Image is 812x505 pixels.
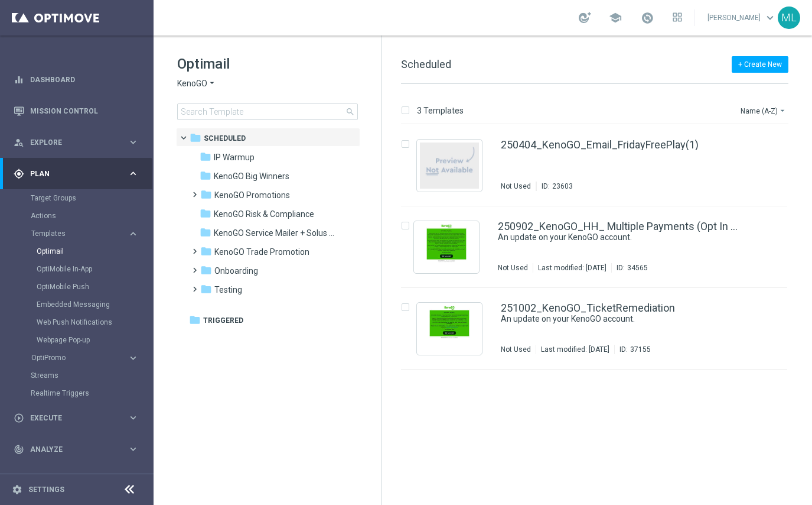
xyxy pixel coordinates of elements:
div: Not Used [498,263,528,273]
span: Triggered [203,315,243,326]
span: Execute [30,415,128,422]
a: Actions [31,211,123,221]
i: folder [200,283,212,295]
a: Mission Control [30,95,139,127]
img: 34565.jpeg [417,224,476,270]
span: KenoGO Service Mailer + Solus eDM [214,228,335,238]
div: person_search Explore keyboard_arrow_right [13,138,139,147]
i: folder [200,151,211,163]
a: Optimail [37,247,123,256]
div: Streams [31,367,152,384]
span: KenoGO Big Winners [214,171,289,182]
button: gps_fixed Plan keyboard_arrow_right [13,169,139,179]
div: OptiPromo [31,349,152,367]
i: equalizer [14,75,24,85]
button: OptiPromo keyboard_arrow_right [31,353,139,362]
div: Plan [14,169,128,179]
a: An update on your KenoGO account. [498,232,710,243]
i: settings [12,484,22,495]
div: Mission Control [14,95,139,127]
a: OptiMobile In-App [37,264,123,274]
div: OptiMobile In-App [37,260,152,278]
i: gps_fixed [14,169,24,179]
i: folder [190,132,201,144]
button: play_circle_outline Execute keyboard_arrow_right [13,413,139,423]
div: Realtime Triggers [31,384,152,402]
span: IP Warmup [214,152,255,163]
i: folder [200,208,211,219]
div: Press SPACE to select this row. [389,206,810,288]
div: Not Used [501,345,531,354]
button: track_changes Analyze keyboard_arrow_right [13,445,139,454]
button: Templates keyboard_arrow_right [31,229,139,238]
div: Explore [14,137,128,148]
div: Embedded Messaging [37,296,152,313]
div: Actions [31,207,152,225]
div: ID: [611,263,648,273]
div: Execute [14,413,128,423]
i: arrow_drop_down [778,106,787,115]
span: keyboard_arrow_down [764,11,777,24]
div: Webpage Pop-up [37,331,152,349]
a: Target Groups [31,193,123,203]
i: folder [200,264,212,276]
i: folder [200,189,212,200]
div: OptiMobile Push [37,278,152,296]
button: KenoGO arrow_drop_down [177,78,217,89]
i: track_changes [14,444,24,455]
i: keyboard_arrow_right [128,228,139,239]
i: keyboard_arrow_right [128,412,139,423]
div: OptiPromo [31,354,128,361]
div: An update on your KenoGO account. [498,232,738,243]
i: keyboard_arrow_right [128,168,139,179]
span: KenoGO Risk & Compliance [214,209,314,219]
span: Testing [214,284,242,295]
i: folder [200,226,211,238]
a: [PERSON_NAME]keyboard_arrow_down [706,9,778,27]
div: Templates [31,225,152,349]
h1: Optimail [177,54,358,73]
span: Analyze [30,446,128,453]
span: Templates [31,230,116,237]
a: Streams [31,371,123,380]
i: keyboard_arrow_right [128,444,139,455]
div: Web Push Notifications [37,313,152,331]
div: Press SPACE to select this row. [389,125,810,206]
button: Mission Control [13,106,139,116]
i: folder [200,245,212,257]
div: ID: [536,182,573,191]
img: noPreview.jpg [420,143,479,189]
div: Target Groups [31,189,152,207]
div: ML [778,7,800,29]
a: OptiMobile Push [37,282,123,292]
span: Onboarding [214,266,258,276]
span: school [609,11,622,24]
div: Last modified: [DATE] [533,263,611,273]
div: 34565 [627,263,648,273]
a: Settings [28,486,64,493]
div: An update on your KenoGO account. [501,313,738,325]
div: Dashboard [14,64,139,95]
div: Press SPACE to select this row. [389,288,810,370]
a: Webpage Pop-up [37,335,123,345]
a: Dashboard [30,64,139,95]
div: ID: [614,345,651,354]
span: KenoGO Promotions [214,190,290,200]
a: Realtime Triggers [31,389,123,398]
span: Plan [30,170,128,177]
i: keyboard_arrow_right [128,137,139,148]
button: equalizer Dashboard [13,75,139,85]
button: + Create New [732,56,788,73]
div: Last modified: [DATE] [536,345,614,354]
i: folder [200,170,211,182]
i: folder [189,314,201,326]
span: KenoGO [177,78,207,89]
span: Scheduled [204,133,246,144]
div: Templates [31,230,128,237]
span: Explore [30,139,128,146]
